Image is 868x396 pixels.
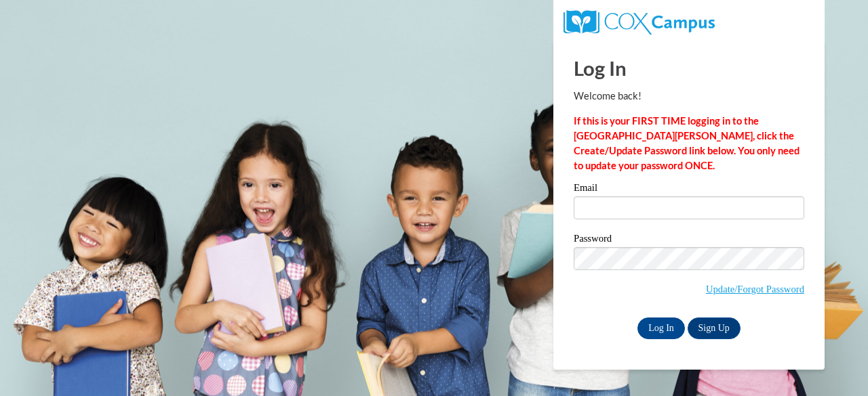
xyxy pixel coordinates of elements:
[574,183,804,196] label: Email
[574,54,804,82] h1: Log In
[564,10,715,35] img: COX Campus
[574,115,800,171] strong: If this is your FIRST TIME logging in to the [GEOGRAPHIC_DATA][PERSON_NAME], click the Create/Upd...
[688,317,741,339] a: Sign Up
[564,16,715,27] a: COX Campus
[574,89,804,104] p: Welcome back!
[574,234,804,247] label: Password
[637,317,685,339] input: Log In
[706,284,804,294] a: Update/Forgot Password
